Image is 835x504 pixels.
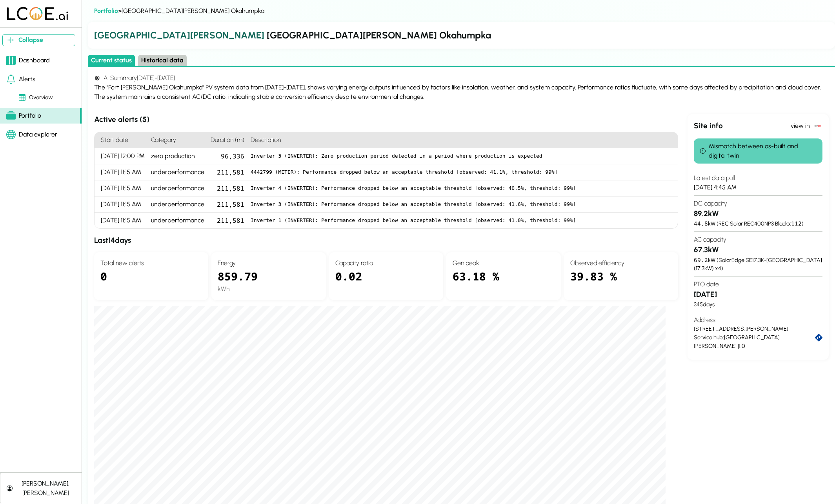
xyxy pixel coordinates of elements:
[207,213,247,228] div: 211,581
[207,132,247,148] h4: Duration (m)
[100,268,202,294] div: 0
[6,75,35,84] div: Alerts
[694,219,822,228] div: kW ( REC Solar REC400NP3 Black x )
[335,258,437,268] h4: Capacity ratio
[207,180,247,197] div: 211,581
[251,184,671,192] pre: Inverter 4 (INVERTER): Performance dropped below an acceptable threshold [observed: 40.5%, thresh...
[815,333,822,342] a: directions
[718,265,721,272] span: 4
[694,199,822,208] h4: DC capacity
[6,111,41,120] div: Portfolio
[138,55,187,66] button: Historical data
[570,268,672,294] div: 39.83 %
[16,479,75,498] div: [PERSON_NAME].[PERSON_NAME]
[94,29,264,41] span: [GEOGRAPHIC_DATA][PERSON_NAME]
[207,148,247,164] div: 96,336
[694,289,822,300] h3: [DATE]
[251,168,671,176] pre: 4442799 (METER): Performance dropped below an acceptable threshold [observed: 41.1%, threshold: 99%]
[207,197,247,213] div: 211,581
[694,244,822,256] h3: 67.3 kW
[694,300,822,309] div: 345 days
[148,213,207,228] div: underperformance
[570,258,672,268] h4: Observed efficiency
[207,164,247,180] div: 211,581
[218,284,319,294] div: kWh
[148,132,207,148] h4: Category
[95,197,148,213] div: [DATE] 11:15 AM
[218,258,319,268] h4: Energy
[247,132,678,148] h4: Description
[95,132,148,148] h4: Start date
[251,217,671,224] pre: Inverter 1 (INVERTER): Performance dropped below an acceptable threshold [observed: 41.0%, thresh...
[694,256,708,264] span: 69.2
[95,213,148,228] div: [DATE] 11:15 AM
[88,55,135,66] button: Current status
[94,83,829,102] div: The "Fort [PERSON_NAME] Okahumpka" PV system data from [DATE]-[DATE], shows varying energy output...
[94,235,678,246] h3: Last 14 days
[694,315,822,325] h4: Address
[694,325,815,333] div: [STREET_ADDRESS][PERSON_NAME]
[453,258,554,268] h4: Gen peak
[694,220,708,227] span: 44.8
[251,200,671,208] pre: Inverter 3 (INVERTER): Performance dropped below an acceptable threshold [observed: 41.6%, thresh...
[19,93,53,102] div: Overview
[148,148,207,164] div: zero production
[95,148,148,164] div: [DATE] 12:00 PM
[813,121,822,131] img: SolarEdge
[694,173,822,183] h4: Latest data pull
[218,268,319,284] div: 859.79
[148,197,207,213] div: underperformance
[2,34,75,46] button: Collapse
[335,268,437,294] div: 0.02
[148,180,207,197] div: underperformance
[94,114,678,126] h3: Active alerts ( 5 )
[694,235,822,244] h4: AC capacity
[700,142,816,160] div: Mismatch between as-built and digital twin
[94,7,118,15] a: Portfolio
[95,164,148,180] div: [DATE] 11:15 AM
[88,55,835,67] div: Select page state
[791,220,802,227] span: 112
[694,170,822,195] section: [DATE] 4:45 AM
[694,333,815,350] div: Service hub: [GEOGRAPHIC_DATA][PERSON_NAME] | 1.0
[453,268,554,294] div: 63.18 %
[251,152,671,160] pre: Inverter 3 (INVERTER): Zero production period detected in a period where production is expected
[94,28,829,42] h2: [GEOGRAPHIC_DATA][PERSON_NAME] Okahumpka
[6,130,57,139] div: Data explorer
[791,120,822,132] a: view in
[94,6,829,16] div: > [GEOGRAPHIC_DATA][PERSON_NAME] Okahumpka
[694,208,822,220] h3: 89.2 kW
[6,56,50,65] div: Dashboard
[95,180,148,197] div: [DATE] 11:15 AM
[148,164,207,180] div: underperformance
[694,256,822,273] div: kW ( SolarEdge SE17.3K-[GEOGRAPHIC_DATA] ( 17.3 kW) x )
[694,280,822,289] h4: PTO date
[100,258,202,268] h4: Total new alerts
[94,73,829,83] h4: AI Summary [DATE] - [DATE]
[694,120,791,132] div: Site info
